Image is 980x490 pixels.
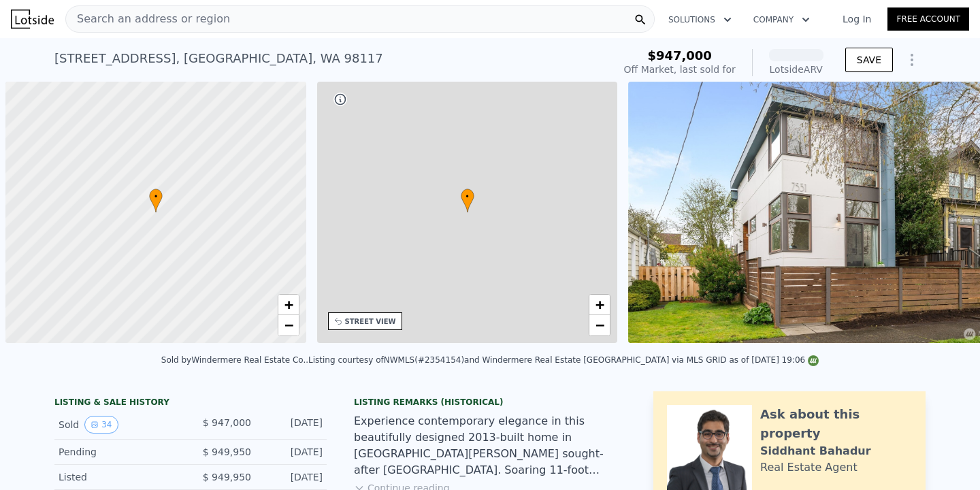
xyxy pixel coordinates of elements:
span: $ 949,950 [203,446,251,457]
div: Pending [59,445,180,459]
div: [DATE] [262,445,323,459]
a: Zoom in [278,295,299,315]
span: $ 947,000 [203,417,251,428]
span: $ 949,950 [203,472,251,483]
div: Real Estate Agent [760,459,857,476]
span: • [149,191,163,203]
span: Search an address or region [66,11,230,27]
div: Listing Remarks (Historical) [354,397,626,408]
button: View historical data [84,416,118,434]
a: Zoom out [278,315,299,336]
button: Solutions [657,7,742,32]
div: [STREET_ADDRESS] , [GEOGRAPHIC_DATA] , WA 98117 [54,49,383,68]
a: Zoom in [589,295,610,315]
span: + [284,296,293,313]
div: Sold [59,416,180,434]
div: Experience contemporary elegance in this beautifully designed 2013-built home in [GEOGRAPHIC_DATA... [354,413,626,478]
div: • [149,189,163,212]
a: Zoom out [589,315,610,336]
div: Lotside ARV [769,63,823,76]
div: Off Market, last sold for [624,63,736,76]
div: Sold by Windermere Real Estate Co. . [161,355,308,365]
div: Listed [59,470,180,484]
div: STREET VIEW [345,316,396,327]
div: Listing courtesy of NWMLS (#2354154) and Windermere Real Estate [GEOGRAPHIC_DATA] via MLS GRID as... [308,355,819,365]
span: + [595,296,604,313]
img: NWMLS Logo [808,355,819,366]
span: • [461,191,474,203]
img: Lotside [11,10,54,29]
button: SAVE [845,48,893,72]
span: $947,000 [647,48,712,63]
div: [DATE] [262,416,323,434]
div: [DATE] [262,470,323,484]
button: Company [742,7,821,32]
span: − [595,316,604,333]
div: LISTING & SALE HISTORY [54,397,327,410]
button: Show Options [898,46,926,73]
a: Log In [826,12,887,26]
div: • [461,189,474,212]
a: Free Account [887,7,969,31]
div: Siddhant Bahadur [760,443,871,459]
span: − [284,316,293,333]
div: Ask about this property [760,405,912,443]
